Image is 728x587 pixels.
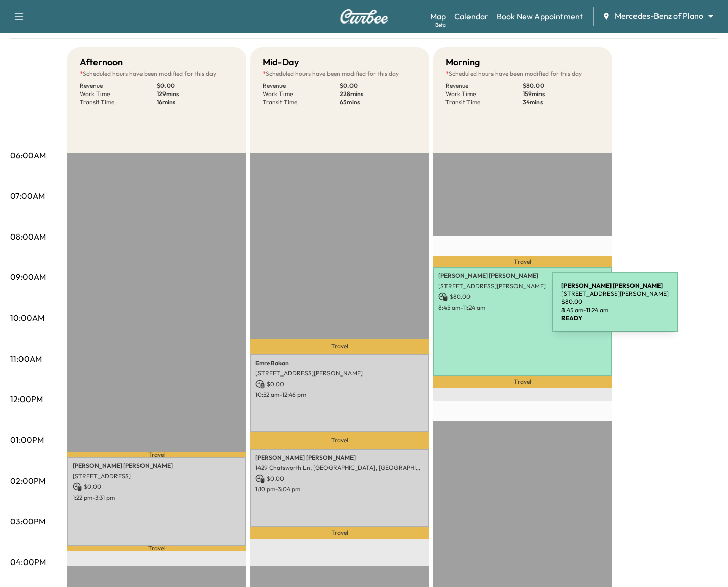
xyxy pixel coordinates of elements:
p: $ 80.00 [438,292,607,301]
p: [STREET_ADDRESS][PERSON_NAME] [561,290,669,298]
h5: Mid-Day [263,55,299,69]
p: [PERSON_NAME] [PERSON_NAME] [255,454,424,462]
p: 1:22 pm - 3:31 pm [73,494,241,502]
p: 09:00AM [10,271,46,283]
p: 03:00PM [10,515,45,527]
p: Travel [250,432,429,449]
p: 129 mins [157,90,234,98]
p: Revenue [263,82,340,90]
p: 8:45 am - 11:24 am [561,306,669,314]
img: Curbee Logo [340,9,389,24]
p: Travel [433,376,612,388]
p: $ 0.00 [157,82,234,90]
p: Work Time [263,90,340,98]
p: 16 mins [157,98,234,106]
p: 159 mins [523,90,600,98]
div: Beta [435,21,446,29]
b: READY [561,314,582,322]
p: Scheduled hours have been modified for this day [80,69,234,78]
p: Travel [67,546,246,551]
p: Transit Time [263,98,340,106]
p: $ 80.00 [561,298,669,306]
h5: Afternoon [80,55,123,69]
p: 8:45 am - 11:24 am [438,303,607,312]
p: 65 mins [340,98,417,106]
p: 02:00PM [10,475,45,487]
p: 06:00AM [10,149,46,161]
span: Mercedes-Benz of Plano [615,10,703,22]
p: Work Time [80,90,157,98]
p: [STREET_ADDRESS] [73,472,241,480]
p: $ 0.00 [340,82,417,90]
p: Revenue [445,82,523,90]
p: 12:00PM [10,393,43,405]
p: Travel [250,527,429,539]
p: Emre Bakan [255,359,424,367]
p: [PERSON_NAME] [PERSON_NAME] [73,462,241,470]
p: Scheduled hours have been modified for this day [445,69,600,78]
p: $ 0.00 [73,482,241,491]
p: 04:00PM [10,556,46,568]
p: 01:00PM [10,434,44,446]
p: 10:52 am - 12:46 pm [255,391,424,399]
p: 10:00AM [10,312,44,324]
p: 08:00AM [10,230,46,243]
p: [STREET_ADDRESS][PERSON_NAME] [438,282,607,290]
p: Travel [250,339,429,354]
p: [PERSON_NAME] [PERSON_NAME] [438,272,607,280]
p: 228 mins [340,90,417,98]
h5: Morning [445,55,480,69]
p: 1:10 pm - 3:04 pm [255,485,424,494]
p: 07:00AM [10,190,45,202]
p: Scheduled hours have been modified for this day [263,69,417,78]
p: $ 0.00 [255,474,424,483]
p: Transit Time [445,98,523,106]
p: $ 80.00 [523,82,600,90]
p: Work Time [445,90,523,98]
p: 1429 Chatsworth Ln, [GEOGRAPHIC_DATA], [GEOGRAPHIC_DATA], [GEOGRAPHIC_DATA] [255,464,424,472]
p: Transit Time [80,98,157,106]
a: Calendar [454,10,488,22]
b: [PERSON_NAME] [PERSON_NAME] [561,281,663,289]
p: [STREET_ADDRESS][PERSON_NAME] [255,369,424,378]
a: Book New Appointment [497,10,583,22]
p: Travel [433,256,612,266]
p: 34 mins [523,98,600,106]
p: Travel [67,452,246,457]
p: 11:00AM [10,353,42,365]
p: Revenue [80,82,157,90]
a: MapBeta [430,10,446,22]
p: $ 0.00 [255,380,424,389]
